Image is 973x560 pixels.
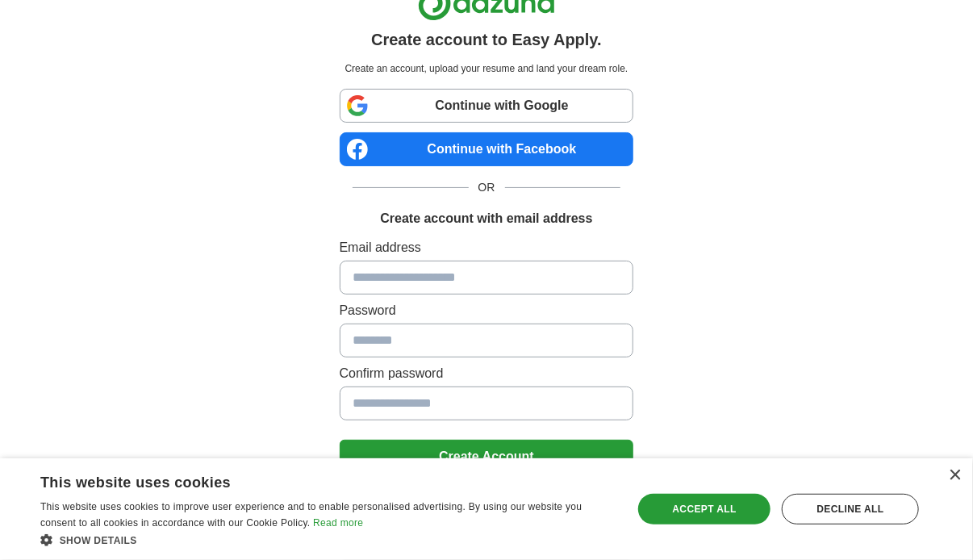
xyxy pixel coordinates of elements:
span: Show details [60,535,137,546]
h1: Create account to Easy Apply. [371,27,602,52]
label: Password [340,301,634,320]
h1: Create account with email address [380,209,592,228]
span: OR [469,179,505,196]
a: Continue with Google [340,89,634,123]
div: Close [949,470,961,482]
span: This website uses cookies to improve user experience and to enable personalised advertising. By u... [40,501,582,529]
div: Show details [40,532,615,548]
div: Decline all [782,494,919,524]
a: Continue with Facebook [340,132,634,166]
div: This website uses cookies [40,468,574,492]
p: Create an account, upload your resume and land your dream role. [343,61,631,76]
a: Read more, opens a new window [313,517,363,529]
div: Accept all [638,494,770,524]
label: Confirm password [340,364,634,383]
button: Create Account [340,440,634,474]
label: Email address [340,238,634,257]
